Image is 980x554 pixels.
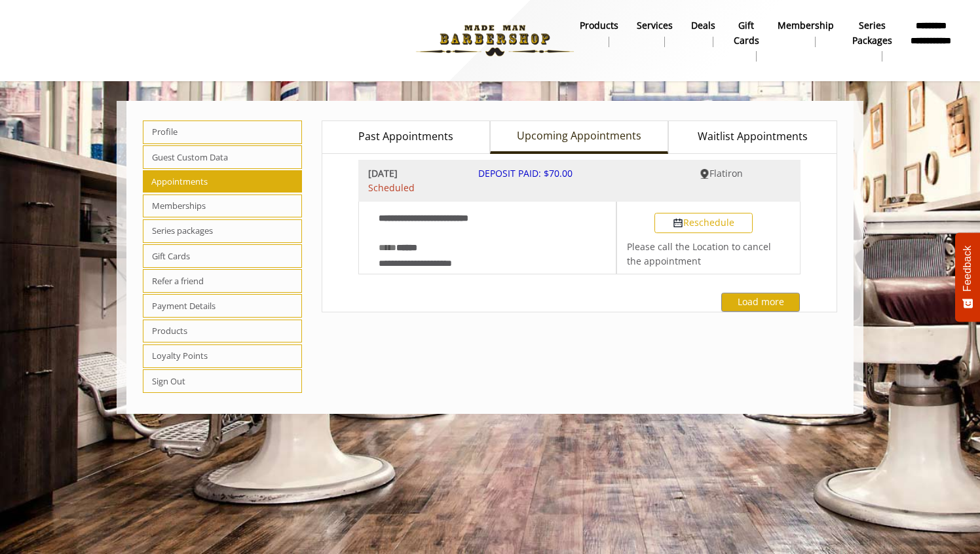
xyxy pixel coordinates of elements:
span: Products [143,320,302,343]
a: Productsproducts [571,16,628,50]
b: gift cards [734,18,759,48]
b: Deals [691,18,715,33]
span: Series packages [143,219,302,243]
a: ServicesServices [628,16,682,50]
a: Gift cardsgift cards [725,16,768,65]
span: Past Appointments [358,128,453,145]
b: [DATE] [368,166,459,181]
a: DealsDeals [682,16,725,50]
img: Made Man Barbershop logo [405,5,585,77]
span: Scheduled [368,181,459,195]
span: Guest Custom Data [143,145,302,169]
button: Load more [721,293,800,312]
b: Services [637,18,673,33]
span: DEPOSIT PAID: $70.00 [478,167,573,179]
b: products [580,18,618,33]
span: Appointments [143,170,302,193]
img: Flatiron [700,169,709,179]
span: Memberships [143,194,302,218]
span: Profile [143,120,302,144]
button: Reschedule [654,213,753,232]
span: Gift Cards [143,244,302,268]
span: Feedback [962,246,973,291]
span: Flatiron [709,167,743,179]
a: MembershipMembership [768,16,843,50]
span: Loyalty Points [143,344,302,368]
span: Waitlist Appointments [698,128,808,145]
span: Please call the Location to cancel the appointment [627,240,771,267]
a: Series packagesSeries packages [843,16,901,65]
b: Series packages [852,18,892,48]
button: Feedback - Show survey [955,232,980,322]
span: Sign Out [143,369,302,393]
img: Reschedule [673,218,683,229]
span: Payment Details [143,294,302,318]
b: Membership [778,18,834,33]
span: Refer a friend [143,269,302,293]
span: Upcoming Appointments [517,128,641,145]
